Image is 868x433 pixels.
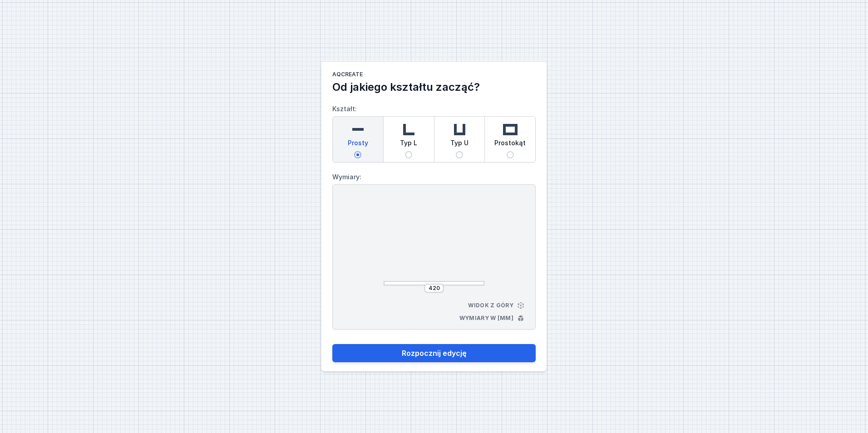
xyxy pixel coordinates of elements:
[494,138,526,151] span: Prostokąt
[450,120,469,138] img: u-shaped.svg
[450,138,469,151] span: Typ U
[348,138,368,151] span: Prosty
[399,120,418,138] img: l-shaped.svg
[400,138,417,151] span: Typ L
[501,120,519,138] img: rectangle.svg
[349,120,367,138] img: straight.svg
[332,102,536,162] label: Kształt:
[332,170,536,184] label: Wymiary:
[427,285,441,292] input: Wymiar [mm]
[332,80,536,94] h2: Od jakiego kształtu zacząć?
[456,151,463,158] input: Typ U
[332,344,536,362] button: Rozpocznij edycję
[332,71,536,80] h1: AQcreate
[354,151,361,158] input: Prosty
[507,151,514,158] input: Prostokąt
[405,151,412,158] input: Typ L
